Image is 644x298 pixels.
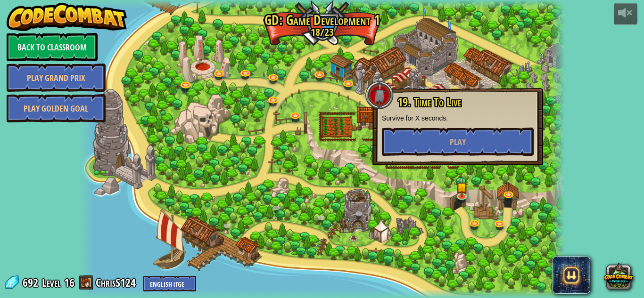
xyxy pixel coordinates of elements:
span: Level [42,275,61,290]
span: 19. Time To Live [397,94,461,110]
img: level-banner-started.png [456,177,468,198]
span: 16 [64,275,74,290]
a: ChrisS124 [96,275,139,290]
span: Play [450,136,466,148]
a: Back to Classroom [7,33,98,61]
p: Survive for X seconds. [382,113,534,123]
a: Play Grand Prix [7,64,106,92]
a: Play Golden Goal [7,94,106,122]
button: Play [382,128,534,156]
span: 692 [23,275,41,290]
img: CodeCombat - Learn how to code by playing a game [7,3,127,31]
button: Adjust volume [614,3,637,25]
